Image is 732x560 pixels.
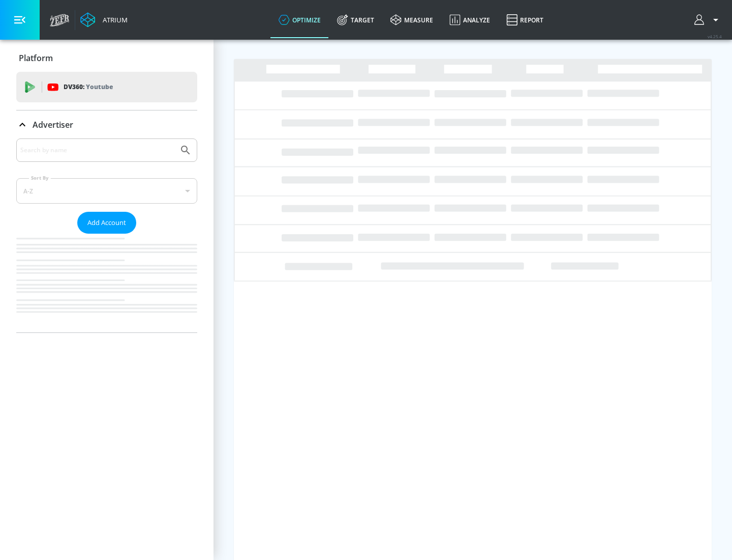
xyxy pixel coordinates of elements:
div: Advertiser [16,110,197,139]
input: Search by name [20,144,174,157]
div: DV360: Youtube [16,72,197,102]
a: Analyze [441,2,498,38]
label: Sort By [29,175,51,181]
p: DV360: [64,81,113,93]
button: Add Account [77,212,136,234]
div: Atrium [99,15,128,24]
p: Platform [19,52,53,64]
p: Advertiser [33,119,73,130]
div: Platform [16,44,197,72]
a: optimize [270,2,329,38]
span: Add Account [87,217,126,229]
p: Youtube [86,81,113,92]
a: measure [382,2,441,38]
a: Report [498,2,552,38]
a: Target [329,2,382,38]
nav: list of Advertiser [16,234,197,332]
div: A-Z [16,178,197,204]
a: Atrium [80,12,128,27]
div: Advertiser [16,138,197,332]
span: v 4.25.4 [708,34,722,39]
